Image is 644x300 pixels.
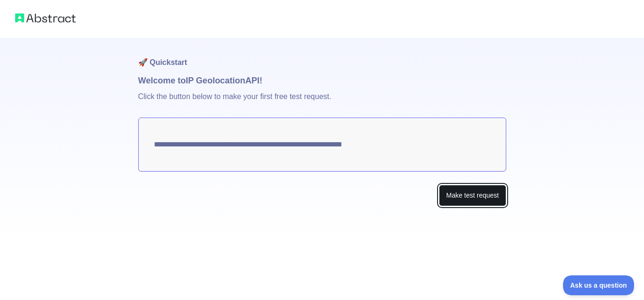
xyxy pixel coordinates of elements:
[138,74,506,87] h1: Welcome to IP Geolocation API!
[563,275,635,295] iframe: Toggle Customer Support
[138,87,506,118] p: Click the button below to make your first free test request.
[15,11,76,25] img: Abstract logo
[439,185,506,206] button: Make test request
[138,38,506,74] h1: 🚀 Quickstart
